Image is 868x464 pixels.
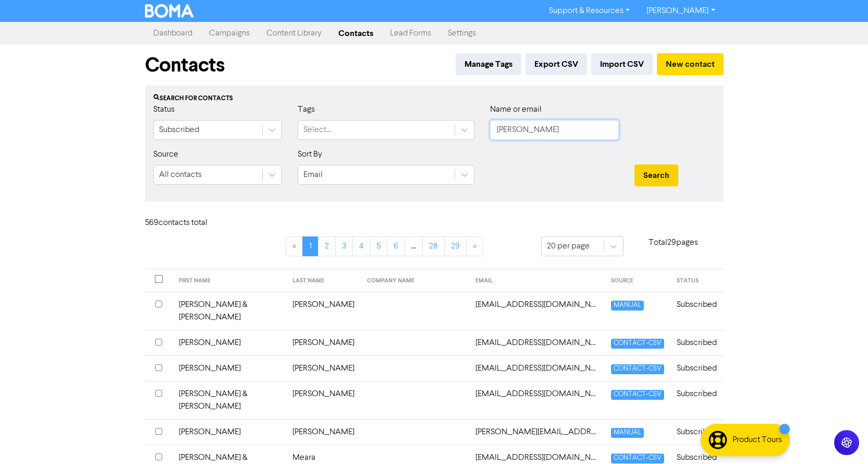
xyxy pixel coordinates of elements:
td: Subscribed [670,381,723,419]
div: Email [303,169,323,181]
button: Import CSV [591,53,653,75]
label: Name or email [490,103,542,116]
div: All contacts [159,169,202,181]
th: COMPANY NAME [361,269,469,292]
a: [PERSON_NAME] [638,3,723,19]
div: Select... [303,124,331,136]
a: Settings [439,23,484,44]
a: Page 5 [370,236,387,256]
a: Page 1 is your current page [302,236,319,256]
td: [PERSON_NAME] [286,292,361,330]
a: » [466,236,483,256]
th: FIRST NAME [173,269,286,292]
th: EMAIL [469,269,605,292]
td: [PERSON_NAME] [173,330,286,355]
a: Content Library [258,23,330,44]
a: Page 29 [444,236,467,256]
th: SOURCE [605,269,670,292]
td: 2sherwoodkitchens@gmail.com [469,292,605,330]
label: Tags [298,103,315,116]
span: CONTACT-CSV [611,364,664,374]
a: Contacts [330,23,382,44]
a: Page 3 [335,236,353,256]
td: 33heatherdawn@gmail.com [469,330,605,355]
div: 20 per page [547,240,590,253]
button: Manage Tags [456,53,521,75]
td: [PERSON_NAME] [173,419,286,445]
a: Campaigns [201,23,258,44]
span: CONTACT-CSV [611,390,664,400]
a: Page 6 [387,236,405,256]
span: MANUAL [611,428,644,438]
th: STATUS [670,269,723,292]
div: Subscribed [159,124,199,136]
span: CONTACT-CSV [611,454,664,463]
div: Search for contacts [153,94,715,103]
label: Sort By [298,148,322,161]
label: Status [153,103,175,116]
a: Dashboard [145,23,201,44]
a: Page 28 [422,236,445,256]
td: a1autowreckers@xtra.co.nz [469,355,605,381]
h6: 569 contact s total [145,218,228,228]
button: Export CSV [525,53,587,75]
td: [PERSON_NAME] [286,330,361,355]
p: Total 29 pages [624,236,724,249]
td: [PERSON_NAME] [173,355,286,381]
th: LAST NAME [286,269,361,292]
td: [PERSON_NAME] & [PERSON_NAME] [173,292,286,330]
button: New contact [657,53,724,75]
img: BOMA Logo [145,4,194,18]
td: [PERSON_NAME] [286,419,361,445]
a: Page 4 [352,236,370,256]
a: Support & Resources [541,3,638,19]
label: Source [153,148,178,161]
a: Page 2 [318,236,336,256]
td: Subscribed [670,419,723,445]
td: Subscribed [670,292,723,330]
a: Lead Forms [382,23,439,44]
td: Subscribed [670,330,723,355]
td: [PERSON_NAME] & [PERSON_NAME] [173,381,286,419]
span: CONTACT-CSV [611,339,664,349]
td: [PERSON_NAME] [286,355,361,381]
td: aaronh@maq.co.nz [469,419,605,445]
iframe: Chat Widget [816,414,868,464]
h1: Contacts [145,53,225,77]
span: MANUAL [611,301,644,311]
td: Subscribed [670,355,723,381]
button: Search [634,164,678,186]
td: a5vee@hotmail.com [469,381,605,419]
td: [PERSON_NAME] [286,381,361,419]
